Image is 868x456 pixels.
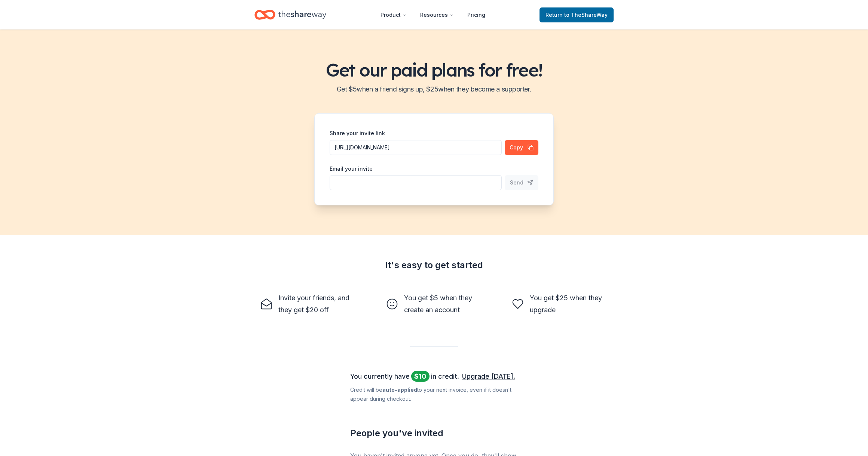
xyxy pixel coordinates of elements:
span: Return [545,10,608,19]
button: Resources [414,7,460,22]
div: You currently have in credit. [350,370,518,382]
label: Share your invite link [330,130,385,137]
span: $ 10 [411,371,430,382]
div: People you ' ve invited [350,427,518,439]
a: Returnto TheShareWay [540,7,614,22]
nav: Main [375,6,491,24]
div: Credit will be to your next invoice, even if it doesn ' t appear during checkout. [350,385,518,403]
div: You get $25 when they upgrade [530,292,608,316]
b: auto-applied [382,387,417,393]
div: It's easy to get started [254,259,614,271]
div: Invite your friends, and they get $20 off [278,292,356,316]
h1: Get our paid plans for free! [9,59,859,80]
a: Upgrade [DATE]. [462,370,515,382]
a: Pricing [461,7,491,22]
a: Home [254,6,326,24]
label: Email your invite [330,165,373,173]
button: Product [375,7,413,22]
span: to TheShareWay [564,12,608,18]
h2: Get $ 5 when a friend signs up, $ 25 when they become a supporter. [9,83,859,95]
div: You get $5 when they create an account [404,292,482,316]
button: Copy [505,140,538,155]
